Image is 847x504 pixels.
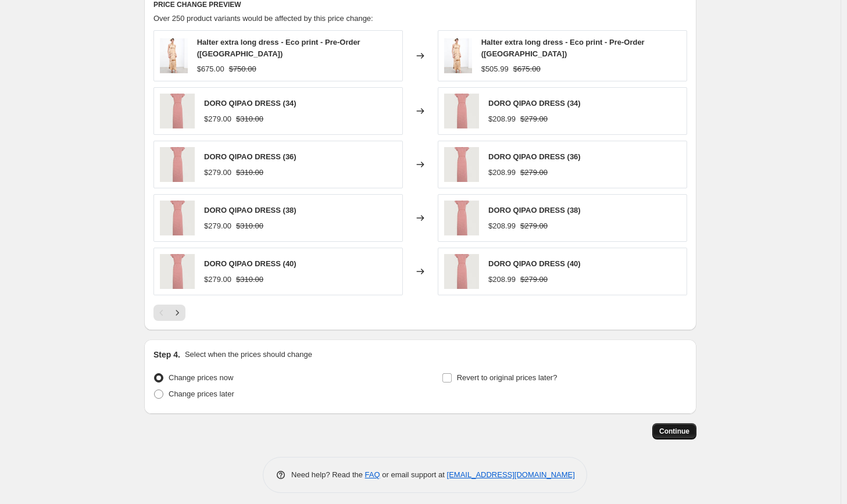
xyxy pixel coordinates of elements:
[488,167,516,178] div: $208.99
[444,254,479,289] img: doro-dress-pre-order-long-dresses-amlul-420180_80x.jpg
[236,113,263,125] strike: $310.00
[169,305,185,321] button: Next
[185,349,312,360] p: Select when the prices should change
[488,274,516,285] div: $208.99
[160,147,195,182] img: doro-dress-pre-order-long-dresses-amlul-420180_80x.jpg
[236,167,263,178] strike: $310.00
[457,373,557,382] span: Revert to original prices later?
[160,201,195,235] img: doro-dress-pre-order-long-dresses-amlul-420180_80x.jpg
[444,201,479,235] img: doro-dress-pre-order-long-dresses-amlul-420180_80x.jpg
[481,38,645,58] span: Halter extra long dress - Eco print - Pre-Order ([GEOGRAPHIC_DATA])
[160,94,195,128] img: doro-dress-pre-order-long-dresses-amlul-420180_80x.jpg
[153,305,185,321] nav: Pagination
[160,254,195,289] img: doro-dress-pre-order-long-dresses-amlul-420180_80x.jpg
[659,427,689,436] span: Continue
[236,274,263,285] strike: $310.00
[444,94,479,128] img: doro-dress-pre-order-long-dresses-amlul-420180_80x.jpg
[204,167,231,178] div: $279.00
[488,152,581,161] span: DORO QIPAO DRESS (36)
[520,220,548,232] strike: $279.00
[169,373,233,382] span: Change prices now
[153,349,180,360] h2: Step 4.
[197,38,360,58] span: Halter extra long dress - Eco print - Pre-Order ([GEOGRAPHIC_DATA])
[229,63,256,75] strike: $750.00
[488,259,581,268] span: DORO QIPAO DRESS (40)
[197,63,224,75] div: $675.00
[513,63,541,75] strike: $675.00
[520,167,548,178] strike: $279.00
[169,389,234,398] span: Change prices later
[236,220,263,232] strike: $310.00
[291,470,365,479] span: Need help? Read the
[204,152,296,161] span: DORO QIPAO DRESS (36)
[444,147,479,182] img: doro-dress-pre-order-long-dresses-amlul-420180_80x.jpg
[204,220,231,232] div: $279.00
[488,220,516,232] div: $208.99
[652,423,696,439] button: Continue
[204,274,231,285] div: $279.00
[365,470,380,479] a: FAQ
[520,274,548,285] strike: $279.00
[204,206,296,215] span: DORO QIPAO DRESS (38)
[488,206,581,215] span: DORO QIPAO DRESS (38)
[160,38,188,73] img: halter-extra-long-dress-eco-print-dresses-atelier-aletheia-512918_80x.jpg
[204,259,296,268] span: DORO QIPAO DRESS (40)
[153,14,373,23] span: Over 250 product variants would be affected by this price change:
[488,113,516,125] div: $208.99
[520,113,548,125] strike: $279.00
[481,63,509,75] div: $505.99
[488,99,581,108] span: DORO QIPAO DRESS (34)
[204,113,231,125] div: $279.00
[204,99,296,108] span: DORO QIPAO DRESS (34)
[444,38,472,73] img: halter-extra-long-dress-eco-print-dresses-atelier-aletheia-512918_80x.jpg
[447,470,575,479] a: [EMAIL_ADDRESS][DOMAIN_NAME]
[380,470,447,479] span: or email support at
